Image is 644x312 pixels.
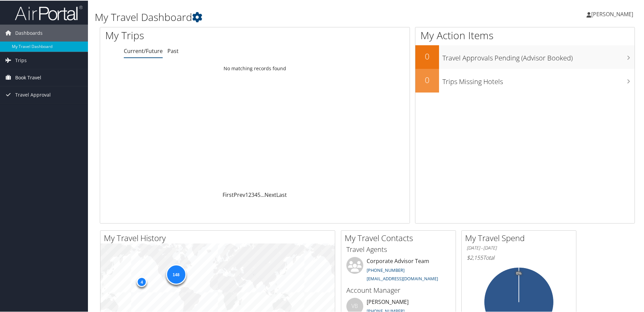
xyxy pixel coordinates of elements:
[367,266,405,272] a: [PHONE_NUMBER]
[467,253,571,261] h6: Total
[105,28,276,42] h1: My Trips
[345,232,456,243] h2: My Travel Contacts
[248,190,251,198] a: 2
[100,62,410,74] td: No matching records found
[442,73,635,86] h3: Trips Missing Hotels
[254,190,257,198] a: 4
[15,51,27,68] span: Trips
[15,86,51,103] span: Travel Approval
[276,190,287,198] a: Last
[415,68,635,92] a: 0Trips Missing Hotels
[415,50,439,61] h2: 0
[260,190,264,198] span: …
[264,190,276,198] a: Next
[591,10,633,17] span: [PERSON_NAME]
[166,264,186,284] div: 148
[442,49,635,62] h3: Travel Approvals Pending (Advisor Booked)
[15,24,43,41] span: Dashboards
[104,232,335,243] h2: My Travel History
[15,4,83,20] img: airportal-logo.png
[137,276,147,286] div: 4
[367,275,438,281] a: [EMAIL_ADDRESS][DOMAIN_NAME]
[245,190,248,198] a: 1
[343,256,454,284] li: Corporate Advisor Team
[124,47,163,54] a: Current/Future
[415,45,635,68] a: 0Travel Approvals Pending (Advisor Booked)
[415,74,439,85] h2: 0
[346,244,451,254] h3: Travel Agents
[234,190,245,198] a: Prev
[516,271,522,275] tspan: 0%
[251,190,254,198] a: 3
[167,47,179,54] a: Past
[223,190,234,198] a: First
[95,9,458,24] h1: My Travel Dashboard
[467,244,571,251] h6: [DATE] - [DATE]
[257,190,260,198] a: 5
[465,232,576,243] h2: My Travel Spend
[415,28,635,42] h1: My Action Items
[346,285,451,294] h3: Account Manager
[586,3,640,24] a: [PERSON_NAME]
[15,69,41,85] span: Book Travel
[467,253,483,261] span: $2,155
